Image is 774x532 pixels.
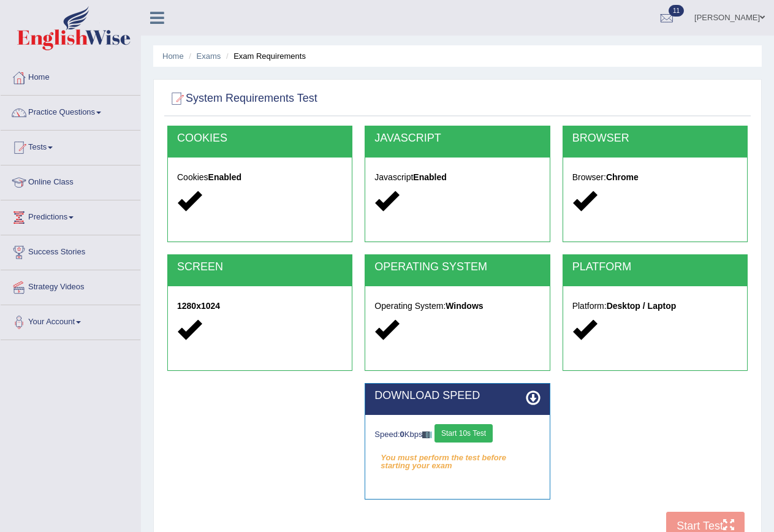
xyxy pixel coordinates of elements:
[669,5,684,17] span: 11
[162,51,184,61] a: Home
[1,165,140,196] a: Online Class
[572,173,738,182] h5: Browser:
[177,132,343,145] h2: COOKIES
[607,301,677,311] strong: Desktop / Laptop
[422,431,432,438] img: ajax-loader-fb-connection.gif
[374,302,540,311] h5: Operating System:
[223,50,306,62] li: Exam Requirements
[374,390,540,402] h2: DOWNLOAD SPEED
[1,270,140,301] a: Strategy Videos
[1,200,140,231] a: Predictions
[177,301,220,311] strong: 1280x1024
[197,51,221,61] a: Exams
[374,132,540,145] h2: JAVASCRIPT
[434,424,493,443] button: Start 10s Test
[1,96,140,126] a: Practice Questions
[446,301,483,311] strong: Windows
[177,261,343,273] h2: SCREEN
[606,172,639,182] strong: Chrome
[177,173,343,182] h5: Cookies
[413,172,446,182] strong: Enabled
[400,430,404,439] strong: 0
[374,261,540,273] h2: OPERATING SYSTEM
[1,235,140,266] a: Success Stories
[572,302,738,311] h5: Platform:
[374,449,540,467] em: You must perform the test before starting your exam
[572,132,738,145] h2: BROWSER
[1,305,140,336] a: Your Account
[208,172,241,182] strong: Enabled
[374,424,540,446] div: Speed: Kbps
[1,131,140,161] a: Tests
[167,89,317,108] h2: System Requirements Test
[374,173,540,182] h5: Javascript
[1,61,140,91] a: Home
[572,261,738,273] h2: PLATFORM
